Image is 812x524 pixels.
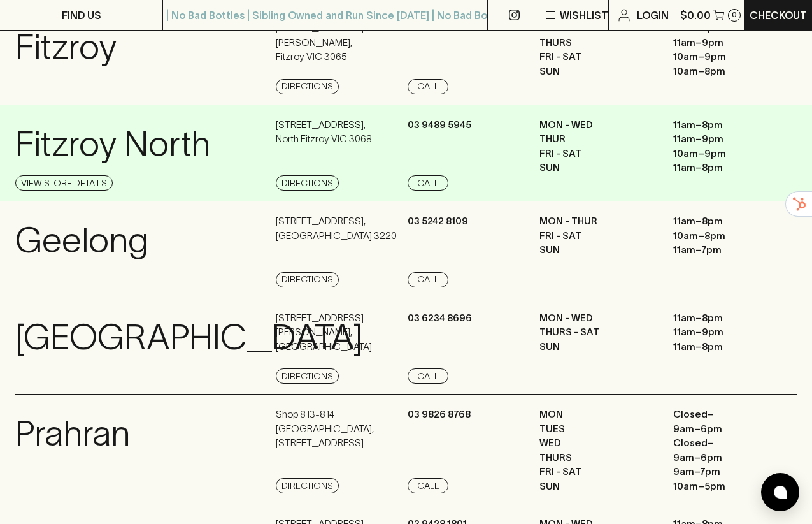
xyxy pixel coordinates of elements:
[673,147,788,161] p: 10am – 9pm
[673,118,788,133] p: 11am – 8pm
[673,36,788,50] p: 11am – 9pm
[408,368,448,384] a: Call
[673,479,788,494] p: 10am – 5pm
[276,368,339,384] a: Directions
[637,8,669,23] p: Login
[539,50,654,64] p: FRI - SAT
[276,175,339,191] a: Directions
[408,214,468,229] p: 03 5242 8109
[539,243,654,258] p: SUN
[539,436,654,451] p: WED
[408,79,448,94] a: Call
[15,21,117,74] p: Fitzroy
[539,407,654,422] p: MON
[750,8,807,23] p: Checkout
[673,436,788,451] p: Closed –
[673,311,788,326] p: 11am – 8pm
[673,161,788,175] p: 11am – 8pm
[539,340,654,354] p: SUN
[539,64,654,79] p: SUN
[673,214,788,229] p: 11am – 8pm
[408,272,448,287] a: Call
[673,407,788,422] p: Closed –
[539,229,654,244] p: FRI - SAT
[276,21,404,64] p: [STREET_ADDRESS][PERSON_NAME] , Fitzroy VIC 3065
[408,311,472,326] p: 03 6234 8696
[15,214,148,267] p: Geelong
[673,64,788,79] p: 10am – 8pm
[539,465,654,479] p: FRI - SAT
[673,422,788,437] p: 9am – 6pm
[539,161,654,175] p: SUN
[408,118,471,133] p: 03 9489 5945
[680,8,711,23] p: $0.00
[276,407,404,451] p: Shop 813-814 [GEOGRAPHIC_DATA] , [STREET_ADDRESS]
[15,311,363,364] p: [GEOGRAPHIC_DATA]
[408,478,448,493] a: Call
[673,132,788,147] p: 11am – 9pm
[539,214,654,229] p: MON - THUR
[732,11,737,18] p: 0
[539,132,654,147] p: THUR
[276,478,339,493] a: Directions
[408,175,448,191] a: Call
[276,214,397,243] p: [STREET_ADDRESS] , [GEOGRAPHIC_DATA] 3220
[560,8,608,23] p: Wishlist
[539,118,654,133] p: MON - WED
[276,311,404,354] p: [STREET_ADDRESS][PERSON_NAME] , [GEOGRAPHIC_DATA]
[539,451,654,465] p: THURS
[673,340,788,354] p: 11am – 8pm
[276,272,339,287] a: Directions
[276,79,339,94] a: Directions
[539,422,654,437] p: TUES
[539,311,654,326] p: MON - WED
[539,479,654,494] p: SUN
[673,229,788,244] p: 10am – 8pm
[276,118,372,147] p: [STREET_ADDRESS] , North Fitzroy VIC 3068
[673,243,788,258] p: 11am – 7pm
[408,407,471,422] p: 03 9826 8768
[539,36,654,50] p: THURS
[673,50,788,64] p: 10am – 9pm
[673,325,788,340] p: 11am – 9pm
[774,486,787,499] img: bubble-icon
[15,407,130,460] p: Prahran
[539,147,654,161] p: FRI - SAT
[15,118,210,171] p: Fitzroy North
[673,451,788,465] p: 9am – 6pm
[539,325,654,340] p: THURS - SAT
[673,465,788,479] p: 9am – 7pm
[62,8,101,23] p: FIND US
[15,175,113,191] a: View Store Details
